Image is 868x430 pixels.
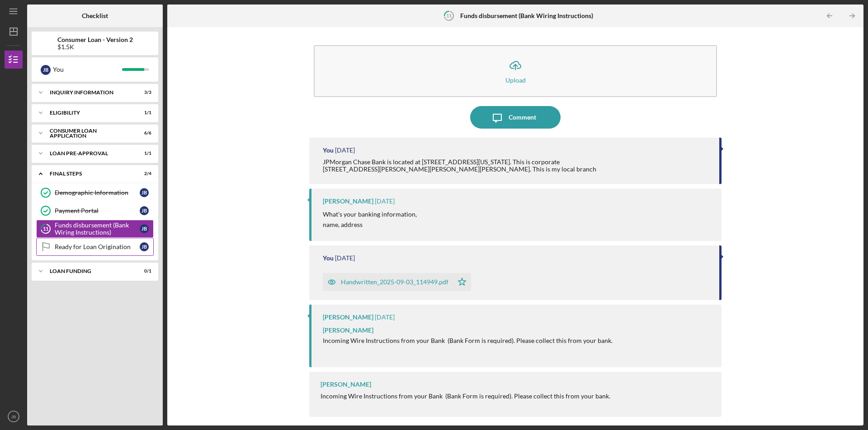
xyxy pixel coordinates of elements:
[323,220,417,230] p: name, address
[140,242,149,251] div: J B
[140,206,149,215] div: J B
[5,407,23,425] button: JB
[57,36,133,43] b: Consumer Loan - Version 2
[323,209,417,219] p: What's your banking information,
[323,198,373,205] div: [PERSON_NAME]
[135,268,151,274] div: 0 / 1
[323,158,596,173] div: JPMorgan Chase Bank is located at [STREET_ADDRESS][US_STATE]. This is corporate [STREET_ADDRESS][...
[140,224,149,233] div: J B
[470,106,561,129] button: Comment
[375,314,395,321] time: 2025-09-03 14:04
[135,130,151,136] div: 6 / 6
[55,222,140,236] div: Funds disbursement (Bank Wiring Instructions)
[341,278,448,286] div: Handwritten_2025-09-03_114949.pdf
[375,198,395,205] time: 2025-09-04 18:48
[50,128,129,139] div: Consumer Loan Application
[53,62,122,77] div: You
[135,151,151,156] div: 1 / 1
[509,106,536,129] div: Comment
[135,90,151,95] div: 3 / 3
[321,393,610,400] div: Incoming Wire Instructions from your Bank (Bank Form is required). Please collect this from your ...
[55,243,140,250] div: Ready for Loan Origination
[50,268,129,274] div: Loan Funding
[36,202,154,220] a: Payment PortalJB
[55,189,140,196] div: Demographic Information
[135,171,151,176] div: 2 / 4
[41,65,51,75] div: J B
[82,12,108,19] b: Checklist
[321,381,371,388] div: [PERSON_NAME]
[446,13,451,18] tspan: 11
[50,110,129,116] div: Eligibility
[505,77,526,83] div: Upload
[135,110,151,116] div: 1 / 1
[55,207,140,214] div: Payment Portal
[335,147,355,154] time: 2025-09-04 18:52
[335,254,355,262] time: 2025-09-03 16:50
[323,147,334,154] div: You
[50,171,129,176] div: FINAL STEPS
[36,220,154,238] a: 11Funds disbursement (Bank Wiring Instructions)JB
[323,254,334,262] div: You
[323,337,613,344] span: Incoming Wire Instructions from your Bank (Bank Form is required). Please collect this from your ...
[36,184,154,202] a: Demographic InformationJB
[323,273,471,291] button: Handwritten_2025-09-03_114949.pdf
[57,43,133,51] div: $1.5K
[50,151,129,156] div: Loan Pre-Approval
[11,414,16,419] text: JB
[140,188,149,197] div: J B
[323,326,373,334] span: [PERSON_NAME]
[36,238,154,256] a: Ready for Loan OriginationJB
[314,45,717,97] button: Upload
[43,226,48,232] tspan: 11
[50,90,129,95] div: Inquiry Information
[460,12,593,19] b: Funds disbursement (Bank Wiring Instructions)
[323,314,373,321] div: [PERSON_NAME]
